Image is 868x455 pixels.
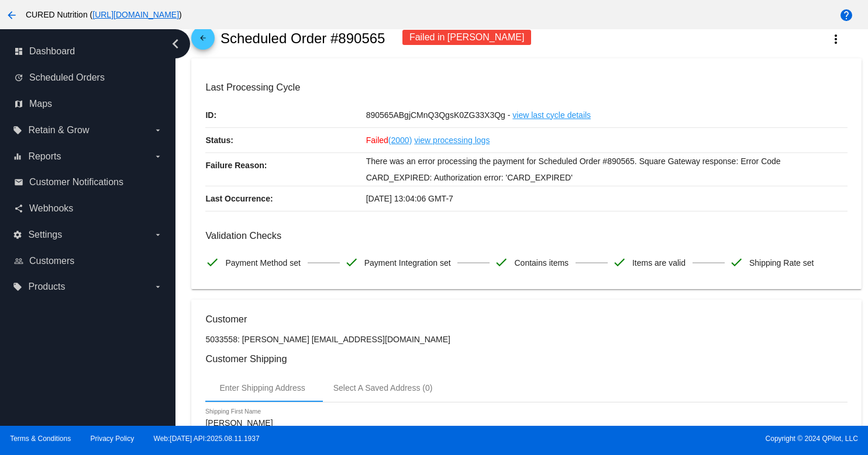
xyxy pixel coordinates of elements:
i: email [14,178,23,187]
mat-icon: check [494,255,508,269]
h2: Scheduled Order #890565 [221,30,385,47]
span: Products [28,282,65,292]
i: people_outline [14,256,23,266]
div: Select A Saved Address (0) [333,383,433,393]
p: ID: [205,103,366,127]
i: arrow_drop_down [153,152,163,161]
i: update [14,73,23,82]
i: arrow_drop_down [153,282,163,291]
i: local_offer [13,126,22,135]
span: Maps [29,99,52,109]
p: Last Occurrence: [205,186,366,211]
mat-icon: arrow_back [5,8,19,22]
a: dashboard Dashboard [14,42,163,61]
p: Status: [205,128,366,152]
span: Shipping Rate set [749,251,814,275]
mat-icon: help [839,8,853,22]
h3: Last Processing Cycle [205,82,847,93]
span: Copyright © 2024 QPilot, LLC [444,435,858,443]
a: map Maps [14,95,163,113]
mat-icon: check [205,255,219,269]
a: Terms & Conditions [10,435,71,443]
mat-icon: arrow_back [196,34,210,48]
span: Items are valid [632,251,686,275]
a: [URL][DOMAIN_NAME] [92,10,179,19]
a: (2000) [388,128,412,152]
div: Enter Shipping Address [219,383,305,393]
span: [DATE] 13:04:06 GMT-7 [366,194,453,203]
span: Scheduled Orders [29,72,105,83]
i: arrow_drop_down [153,230,163,239]
div: Failed in [PERSON_NAME] [402,30,532,45]
p: 5033558: [PERSON_NAME] [EMAIL_ADDRESS][DOMAIN_NAME] [205,335,847,344]
span: Payment Method set [225,251,300,275]
span: CURED Nutrition ( ) [26,10,182,19]
a: update Scheduled Orders [14,68,163,87]
p: Failure Reason: [205,153,366,178]
span: Contains items [514,251,569,275]
span: Retain & Grow [28,125,89,136]
i: local_offer [13,282,22,291]
i: share [14,204,23,213]
i: dashboard [14,47,23,56]
span: Webhooks [29,203,73,214]
a: share Webhooks [14,199,163,218]
span: Customer Notifications [29,177,123,187]
p: There was an error processing the payment for Scheduled Order #890565. Square Gateway response: E... [366,153,848,186]
a: view last cycle details [512,103,591,127]
span: 890565ABgjCMnQ3QgsK0ZG33X3Qg - [366,110,511,120]
span: Payment Integration set [364,251,451,275]
mat-icon: check [729,255,743,269]
i: arrow_drop_down [153,126,163,135]
a: people_outline Customers [14,252,163,270]
span: Settings [28,230,62,240]
a: Web:[DATE] API:2025.08.11.1937 [154,435,260,443]
h3: Validation Checks [205,230,847,241]
i: map [14,99,23,109]
span: Reports [28,151,61,162]
i: settings [13,230,22,239]
a: Privacy Policy [91,435,135,443]
i: chevron_left [166,34,185,53]
h3: Customer [205,314,847,325]
mat-icon: check [345,255,359,269]
span: Failed [366,136,412,145]
span: Dashboard [29,46,75,57]
i: equalizer [13,152,22,161]
mat-icon: check [612,255,626,269]
span: Customers [29,256,74,266]
mat-icon: more_vert [829,32,843,46]
h3: Customer Shipping [205,353,847,364]
input: Shipping First Name [205,419,311,428]
a: email Customer Notifications [14,173,163,192]
a: view processing logs [414,128,490,152]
